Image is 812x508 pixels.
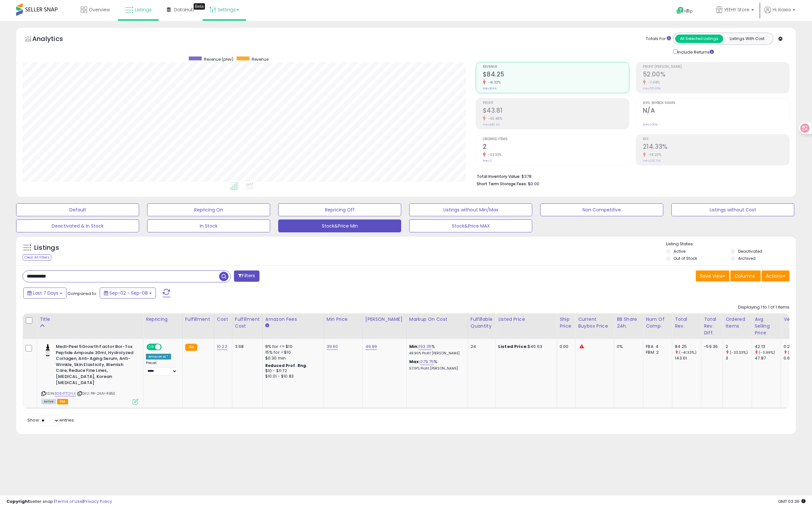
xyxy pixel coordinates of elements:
[146,361,178,375] div: Preset:
[471,344,491,350] div: 24
[278,203,401,216] button: Repricing Off
[788,350,805,355] small: (-51.67%)
[560,316,573,330] div: Ship Price
[16,219,139,232] button: Deactivated & In Stock
[755,344,781,350] div: 42.13
[265,368,319,374] div: $10 - $11.72
[617,316,640,330] div: BB Share 24h.
[764,6,795,21] a: Hi Xiaxia
[265,350,319,355] div: 15% for > $10
[726,344,752,350] div: 2
[675,355,701,361] div: 143.61
[666,241,796,247] p: Listing States:
[409,359,421,365] b: Max:
[146,316,180,323] div: Repricing
[27,417,74,423] span: Show: entries
[146,354,171,360] div: Amazon AI *
[41,344,54,357] img: 31hmTXMKF6L._SL40_.jpg
[265,316,321,323] div: Amazon Fees
[409,359,463,371] div: %
[668,48,722,56] div: Include Returns
[646,350,667,355] div: FBM: 2
[676,6,684,15] i: Get Help
[755,316,778,336] div: Avg Selling Price
[646,344,667,350] div: FBA: 4
[147,219,270,232] button: In Stock
[477,174,521,179] b: Total Inventory Value:
[409,366,463,371] p: 57.19% Profit [PERSON_NAME]
[161,344,171,350] span: OFF
[77,391,115,396] span: | SKU: PR-2KAI-RB5E
[643,101,789,105] span: Avg. Buybox Share
[265,363,308,368] b: Reduced Prof. Rng.
[185,316,211,323] div: Fulfillment
[406,313,468,339] th: The percentage added to the cost of goods (COGS) that forms the calculator for Min & Max prices.
[483,86,496,90] small: Prev: $144
[483,137,629,141] span: Ordered Items
[483,159,492,163] small: Prev: 3
[643,159,661,163] small: Prev: 262.10%
[646,316,669,330] div: Num of Comp.
[646,80,660,85] small: -7.08%
[109,290,148,296] span: Sep-02 - Sep-08
[40,316,140,323] div: Title
[365,343,377,350] a: 49.99
[486,152,502,157] small: -33.33%
[674,256,697,261] label: Out of Stock
[33,290,58,296] span: Last 7 Days
[738,256,756,261] label: Archived
[724,6,749,13] span: YEEHY Store
[483,143,629,152] h2: 2
[420,359,434,365] a: 279.75
[675,35,723,43] button: All Selected Listings
[32,34,76,45] h5: Analytics
[174,6,194,13] span: DataHub
[147,344,155,350] span: ON
[265,355,319,361] div: $0.30 min
[471,316,493,330] div: Fulfillable Quantity
[483,123,500,127] small: Prev: $80.36
[528,181,539,187] span: $0.00
[327,316,360,323] div: Min Price
[265,323,269,329] small: Amazon Fees.
[147,203,270,216] button: Repricing On
[643,65,789,69] span: Profit [PERSON_NAME]
[327,343,338,350] a: 39.60
[235,316,260,330] div: Fulfillment Cost
[643,143,789,152] h2: 214.33%
[643,86,661,90] small: Prev: 55.96%
[409,343,419,350] b: Min:
[365,316,404,323] div: [PERSON_NAME]
[278,219,401,232] button: Stock&Price Min
[723,35,771,43] button: Listings With Cost
[696,270,729,281] button: Save View
[617,344,638,350] div: 0%
[784,355,810,361] div: 0.6
[684,8,693,14] span: Help
[483,101,629,105] span: Profit
[784,344,810,350] div: 0.29
[185,344,197,351] small: FBA
[55,391,76,396] a: B084TTQYLK
[704,344,718,350] div: -59.36
[578,316,611,330] div: Current Buybox Price
[671,2,705,21] a: Help
[41,344,138,404] div: ASIN:
[217,343,227,350] a: 10.22
[560,344,570,350] div: 0.00
[759,350,775,355] small: (-11.99%)
[498,343,528,350] b: Listed Price:
[56,344,134,387] b: Medi-Peel 5Growth Factor Bor-Tox Peptide Ampoule 30ml, Hydrolyzed Collagen, Anti-Aging Serum, Ant...
[726,316,749,330] div: Ordered Items
[477,181,527,187] b: Short Term Storage Fees:
[217,316,229,323] div: Cost
[784,316,807,323] div: Velocity
[409,203,532,216] button: Listings without Min/Max
[755,355,781,361] div: 47.87
[671,203,794,216] button: Listings without Cost
[409,351,463,356] p: 49.90% Profit [PERSON_NAME]
[234,270,259,282] button: Filters
[730,270,761,281] button: Columns
[540,203,663,216] button: Non Competitive
[194,3,205,10] div: Tooltip anchor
